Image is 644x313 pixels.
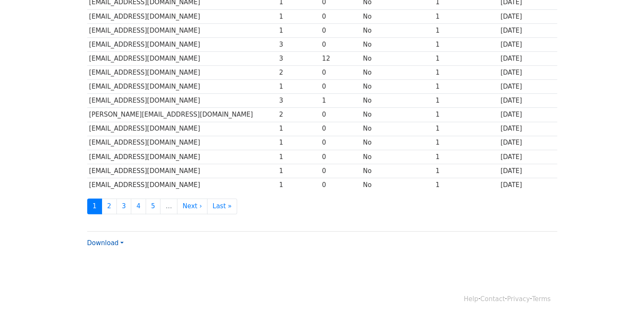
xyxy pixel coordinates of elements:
[320,80,361,94] td: 0
[434,122,498,136] td: 1
[320,9,361,23] td: 0
[87,80,277,94] td: [EMAIL_ADDRESS][DOMAIN_NAME]
[87,150,277,164] td: [EMAIL_ADDRESS][DOMAIN_NAME]
[498,23,557,37] td: [DATE]
[277,52,320,66] td: 3
[277,66,320,80] td: 2
[277,80,320,94] td: 1
[87,239,124,247] a: Download
[207,198,237,214] a: Last »
[87,178,277,192] td: [EMAIL_ADDRESS][DOMAIN_NAME]
[87,136,277,150] td: [EMAIL_ADDRESS][DOMAIN_NAME]
[277,37,320,51] td: 3
[320,23,361,37] td: 0
[320,66,361,80] td: 0
[361,108,433,122] td: No
[434,178,498,192] td: 1
[361,150,433,164] td: No
[87,23,277,37] td: [EMAIL_ADDRESS][DOMAIN_NAME]
[361,80,433,94] td: No
[87,122,277,136] td: [EMAIL_ADDRESS][DOMAIN_NAME]
[480,295,505,303] a: Contact
[361,122,433,136] td: No
[434,164,498,178] td: 1
[602,272,644,313] iframe: Chat Widget
[498,122,557,136] td: [DATE]
[87,108,277,122] td: [PERSON_NAME][EMAIL_ADDRESS][DOMAIN_NAME]
[277,164,320,178] td: 1
[277,150,320,164] td: 1
[434,108,498,122] td: 1
[277,9,320,23] td: 1
[361,52,433,66] td: No
[434,66,498,80] td: 1
[320,37,361,51] td: 0
[361,94,433,108] td: No
[434,94,498,108] td: 1
[102,198,117,214] a: 2
[146,198,161,214] a: 5
[498,94,557,108] td: [DATE]
[434,37,498,51] td: 1
[320,164,361,178] td: 0
[87,52,277,66] td: [EMAIL_ADDRESS][DOMAIN_NAME]
[498,52,557,66] td: [DATE]
[277,108,320,122] td: 2
[434,23,498,37] td: 1
[498,37,557,51] td: [DATE]
[277,122,320,136] td: 1
[87,94,277,108] td: [EMAIL_ADDRESS][DOMAIN_NAME]
[507,295,530,303] a: Privacy
[434,136,498,150] td: 1
[320,136,361,150] td: 0
[498,164,557,178] td: [DATE]
[277,136,320,150] td: 1
[361,178,433,192] td: No
[361,23,433,37] td: No
[87,9,277,23] td: [EMAIL_ADDRESS][DOMAIN_NAME]
[498,108,557,122] td: [DATE]
[87,37,277,51] td: [EMAIL_ADDRESS][DOMAIN_NAME]
[320,178,361,192] td: 0
[498,9,557,23] td: [DATE]
[87,198,102,214] a: 1
[320,94,361,108] td: 1
[498,178,557,192] td: [DATE]
[320,122,361,136] td: 0
[177,198,207,214] a: Next ›
[131,198,146,214] a: 4
[320,108,361,122] td: 0
[361,37,433,51] td: No
[498,66,557,80] td: [DATE]
[434,52,498,66] td: 1
[320,52,361,66] td: 12
[498,150,557,164] td: [DATE]
[498,80,557,94] td: [DATE]
[277,178,320,192] td: 1
[434,150,498,164] td: 1
[361,136,433,150] td: No
[361,164,433,178] td: No
[320,150,361,164] td: 0
[87,66,277,80] td: [EMAIL_ADDRESS][DOMAIN_NAME]
[361,66,433,80] td: No
[116,198,132,214] a: 3
[464,295,478,303] a: Help
[498,136,557,150] td: [DATE]
[434,80,498,94] td: 1
[361,9,433,23] td: No
[532,295,550,303] a: Terms
[434,9,498,23] td: 1
[87,164,277,178] td: [EMAIL_ADDRESS][DOMAIN_NAME]
[277,23,320,37] td: 1
[277,94,320,108] td: 3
